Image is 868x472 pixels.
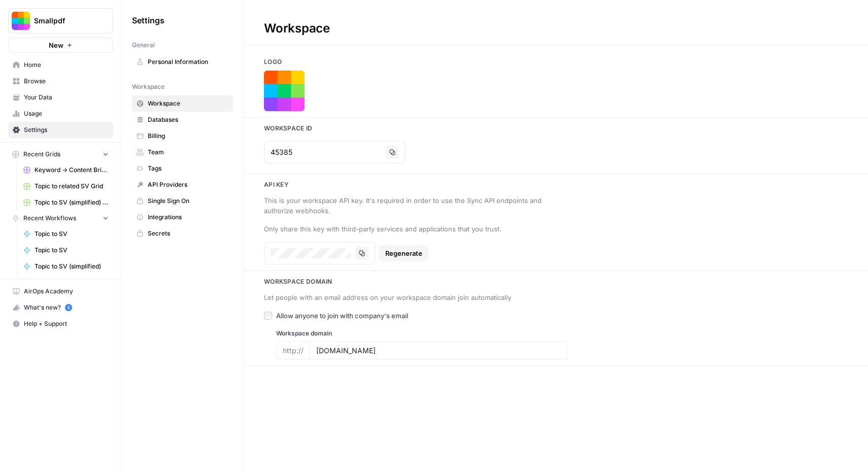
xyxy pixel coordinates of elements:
span: Help + Support [24,319,109,328]
span: Databases [148,115,228,124]
a: Topic to related SV Grid [19,178,113,194]
span: Usage [24,109,109,118]
a: Topic to SV [19,242,113,258]
span: Browse [24,77,109,86]
div: What's new? [9,300,113,315]
span: Topic to SV (simplified) Grid [35,198,109,207]
button: Help + Support [8,316,113,332]
a: AirOps Academy [8,283,113,299]
span: Regenerate [385,248,422,258]
span: Home [24,60,109,70]
h3: Api key [244,180,868,189]
button: Recent Grids [8,147,113,162]
a: Browse [8,73,113,89]
a: Keyword -> Content Brief -> Article [19,162,113,178]
span: Smallpdf [34,16,95,26]
div: This is your workspace API key. It's required in order to use the Sync API endpoints and authoriz... [264,195,556,216]
span: Workspace [148,99,228,108]
a: Your Data [8,89,113,106]
text: 5 [67,305,70,310]
span: Allow anyone to join with company's email [276,311,408,321]
span: API Providers [148,180,228,189]
span: Personal Information [148,57,228,66]
div: Only share this key with third-party services and applications that you trust. [264,224,556,234]
button: New [8,38,113,53]
a: Databases [132,112,233,128]
a: 5 [65,304,72,311]
a: Topic to SV (simplified) [19,258,113,275]
span: General [132,41,155,50]
button: Workspace: Smallpdf [8,8,113,33]
span: Topic to SV [35,229,109,239]
input: Allow anyone to join with company's email [264,312,272,320]
span: Your Data [24,93,109,102]
span: Recent Grids [23,150,60,159]
a: Single Sign On [132,193,233,209]
span: New [49,40,63,50]
h3: Workspace Domain [244,277,868,286]
span: Recent Workflows [23,214,76,223]
a: Workspace [132,95,233,112]
button: Regenerate [379,245,428,261]
a: Secrets [132,225,233,242]
a: Settings [8,122,113,138]
span: Keyword -> Content Brief -> Article [35,165,109,175]
a: Topic to SV (simplified) Grid [19,194,113,211]
a: Topic to SV [19,226,113,242]
span: Single Sign On [148,196,228,206]
span: Topic to SV [35,246,109,255]
button: What's new? 5 [8,299,113,316]
span: Team [148,148,228,157]
a: Usage [8,106,113,122]
span: Topic to related SV Grid [35,182,109,191]
img: Smallpdf Logo [12,12,30,30]
span: AirOps Academy [24,287,109,296]
a: Personal Information [132,54,233,70]
h3: Logo [244,57,868,66]
span: Settings [132,14,164,26]
div: Workspace [244,20,350,37]
span: Settings [24,125,109,134]
a: Team [132,144,233,160]
img: Company Logo [264,71,305,111]
div: http:// [276,341,310,359]
a: Integrations [132,209,233,225]
label: Workspace domain [276,329,568,338]
button: Recent Workflows [8,211,113,226]
span: Integrations [148,213,228,222]
div: Let people with an email address on your workspace domain join automatically [264,292,556,302]
span: Billing [148,131,228,141]
span: Tags [148,164,228,173]
span: Secrets [148,229,228,238]
span: Topic to SV (simplified) [35,262,109,271]
a: Tags [132,160,233,177]
a: API Providers [132,177,233,193]
span: Workspace [132,82,164,91]
h3: Workspace Id [244,124,868,133]
a: Billing [132,128,233,144]
a: Home [8,57,113,73]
